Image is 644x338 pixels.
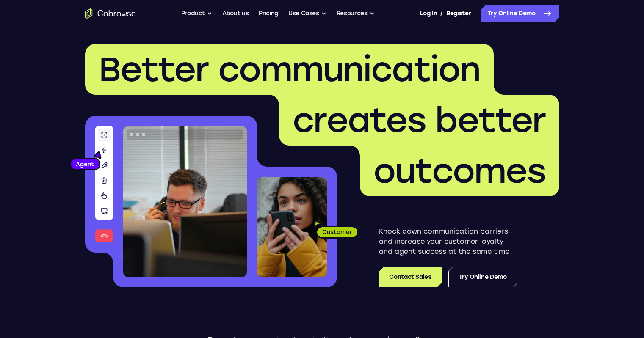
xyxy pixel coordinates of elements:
button: Resources [337,5,375,22]
p: Knock down communication barriers and increase your customer loyalty and agent success at the sam... [379,226,517,257]
img: A customer support agent talking on the phone [123,126,247,277]
span: / [440,8,443,19]
a: Try Online Demo [448,267,517,287]
span: Better communication [99,49,480,90]
a: Register [446,5,471,22]
a: Go to the home page [85,8,136,19]
img: A customer holding their phone [257,177,327,277]
a: About us [222,5,249,22]
span: outcomes [373,151,546,191]
a: Log In [420,5,437,22]
button: Product [181,5,213,22]
a: Contact Sales [379,267,441,287]
a: Pricing [259,5,278,22]
a: Try Online Demo [481,5,559,22]
button: Use Cases [288,5,326,22]
span: creates better [293,100,546,140]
